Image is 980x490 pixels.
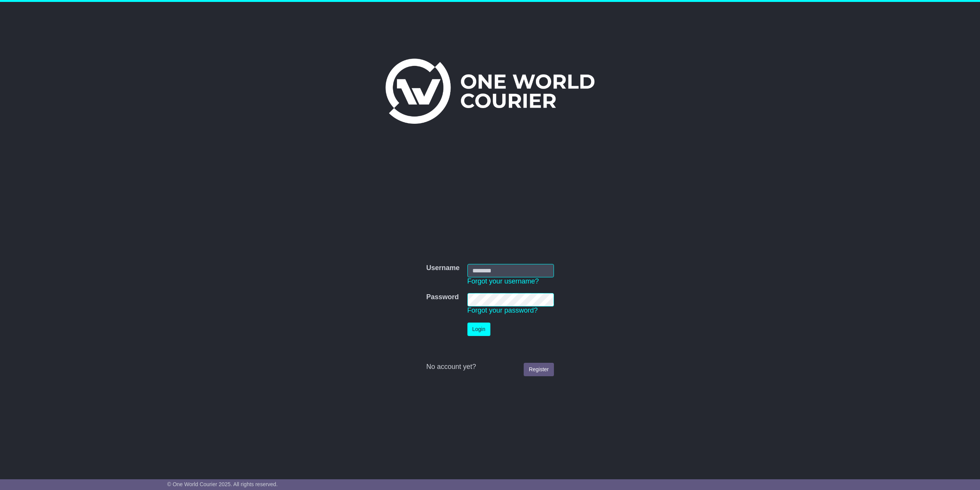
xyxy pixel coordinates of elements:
[524,363,554,376] a: Register
[426,264,459,272] label: Username
[426,293,459,302] label: Password
[467,306,538,314] a: Forgot your password?
[167,481,278,487] span: © One World Courier 2025. All rights reserved.
[467,323,490,336] button: Login
[467,277,539,285] a: Forgot your username?
[426,363,554,371] div: No account yet?
[385,59,595,124] img: One World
